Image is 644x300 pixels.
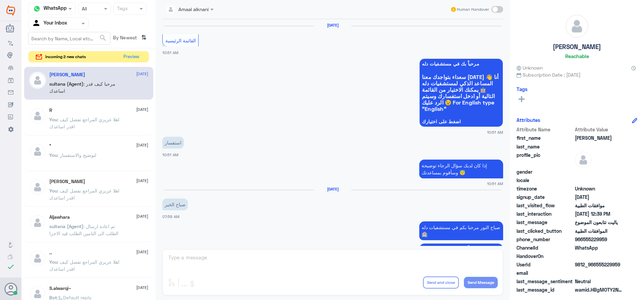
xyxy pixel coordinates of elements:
i: check [7,263,15,271]
p: 28/5/2025, 7:59 AM [162,199,188,210]
h6: Attributes [517,117,540,123]
span: 2025-05-28T09:39:12.185Z [575,210,624,217]
img: defaultAdmin.png [29,179,46,196]
p: 28/5/2025, 7:59 AM [419,221,503,240]
span: By Newest [110,32,139,45]
p: 8/2/2025, 10:51 AM [419,160,503,178]
span: You [49,117,57,122]
span: 10:51 AM [487,181,503,186]
img: defaultAdmin.png [575,152,592,168]
span: 10:51 AM [162,153,178,157]
button: Send and close [423,276,459,289]
span: timezone [517,185,574,192]
span: search [99,34,107,42]
img: defaultAdmin.png [566,15,588,38]
span: ياليت تتابعون الموضوع [575,219,624,226]
span: last_visited_flow [517,202,574,209]
img: defaultAdmin.png [29,143,46,160]
span: 0 [575,278,624,285]
span: wamid.HBgMOTY2NTU1MjI5OTU5FQIAEhggRTFFQTMzNTU0NDIxN0Q2MzdGMDRFQzFGOTBDRjMzMjgA [575,286,624,293]
span: gender [517,168,574,175]
span: You [49,188,57,194]
h6: Reachable [565,53,589,59]
h6: [DATE] [314,23,351,28]
span: : تم اعادة ارسال الطلب الى التامين الطلب قيد الاجرا [49,223,118,236]
span: : مرحبا كيف قدر اساعدك [49,81,115,94]
span: UserId [517,261,574,268]
span: Human Handover [457,6,489,12]
span: : اهلا عزيزي المراجع تفضل كيف اقدر اساعدك [49,259,119,272]
img: defaultAdmin.png [29,250,46,267]
img: defaultAdmin.png [29,214,46,231]
span: first_name [517,134,574,141]
span: [DATE] [136,249,148,255]
span: 2025-02-08T07:50:59.388Z [575,194,624,201]
h5: Ahmad Mansi [49,179,85,184]
span: [DATE] [136,178,148,184]
span: signup_date [517,194,574,201]
span: locale [517,177,574,184]
h5: Ahmed [49,72,85,78]
span: اضغط على اختيارك [422,119,500,124]
button: search [99,33,107,44]
span: last_message [517,219,574,226]
span: null [575,177,624,184]
img: defaultAdmin.png [29,72,46,89]
span: You [49,259,57,265]
span: Subscription Date : [DATE] [517,71,637,78]
span: last_interaction [517,210,574,217]
h5: S.alwarqi~ [49,286,71,291]
img: Widebot Logo [6,5,15,16]
span: مرحباً بك في مستشفيات دله [422,61,500,67]
span: email [517,269,574,276]
span: phone_number [517,236,574,243]
span: موافقات الطبية [575,202,624,209]
span: last_name [517,143,574,150]
span: profile_pic [517,152,574,167]
span: 10:51 AM [162,50,178,55]
button: Avatar [4,283,17,295]
span: sultana (Agent) [49,81,84,87]
span: null [575,253,624,260]
span: Unknown [517,64,543,71]
h5: .. [49,250,52,256]
h5: [PERSON_NAME] [553,43,601,51]
span: ChannelId [517,244,574,251]
span: 966555229959 [575,236,624,243]
h5: Aljawhara [49,214,70,220]
img: defaultAdmin.png [29,108,46,124]
img: yourInbox.svg [32,18,42,29]
button: Preview [120,51,142,62]
h5: ° [49,143,51,149]
span: sultana (Agent) [49,223,84,229]
span: incoming 2 new chats [45,54,86,60]
span: last_message_sentiment [517,278,574,285]
span: الموافقات الطبية [575,227,624,234]
p: 8/2/2025, 10:51 AM [162,137,184,148]
span: Attribute Name [517,126,574,133]
button: Send Message [464,277,498,288]
span: last_clicked_button [517,227,574,234]
span: سعداء بتواجدك معنا [DATE] 👋 أنا المساعد الذكي لمستشفيات دله 🤖 يمكنك الاختيار من القائمة التالية أ... [422,74,500,112]
span: [DATE] [136,71,148,77]
span: Attribute Value [575,126,624,133]
img: whatsapp.png [32,4,42,14]
span: 10:51 AM [487,129,503,135]
span: You [49,152,57,158]
span: : لتوضيح والاستفسار [57,152,96,158]
span: : اهلا عزيزي المراجع تفضل كيف اقدر اساعدك [49,188,119,201]
i: ⇅ [141,32,147,43]
span: null [575,168,624,175]
h5: R [49,108,52,113]
div: Tags [116,5,128,13]
span: null [575,269,624,276]
span: [DATE] [136,142,148,148]
span: [DATE] [136,213,148,219]
span: Ahmed [575,134,624,141]
span: [DATE] [136,106,148,113]
span: القائمة الرئيسية [165,38,196,43]
input: Search by Name, Local etc… [29,32,110,44]
span: [DATE] [136,285,148,291]
span: Unknown [575,185,624,192]
span: 2 [575,244,624,251]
